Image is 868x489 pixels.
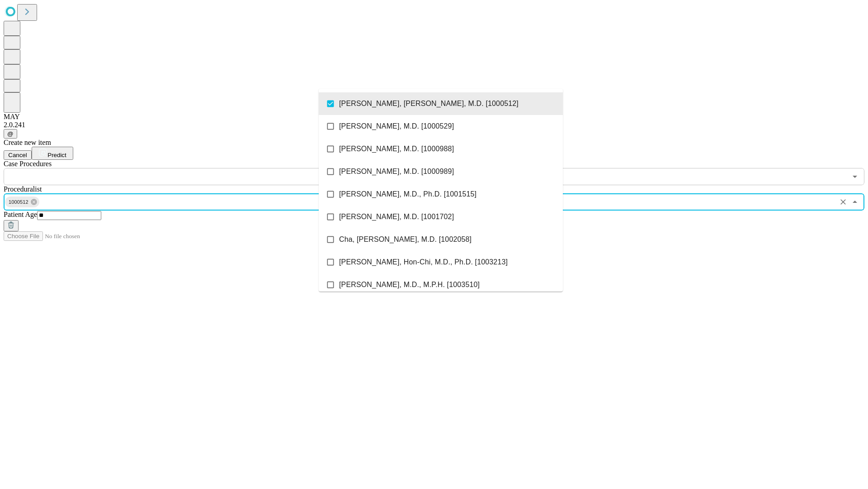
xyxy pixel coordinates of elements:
[5,197,39,207] div: 1000512
[339,98,519,109] span: [PERSON_NAME], [PERSON_NAME], M.D. [1000512]
[47,152,66,158] span: Predict
[339,166,454,177] span: [PERSON_NAME], M.D. [1000989]
[5,197,32,207] span: 1000512
[339,189,476,200] span: [PERSON_NAME], M.D., Ph.D. [1001515]
[4,121,864,129] div: 2.0.241
[4,150,32,160] button: Cancel
[32,147,73,160] button: Predict
[4,211,37,218] span: Patient Age
[837,196,849,208] button: Clear
[339,211,454,222] span: [PERSON_NAME], M.D. [1001702]
[849,196,861,208] button: Close
[339,257,508,268] span: [PERSON_NAME], Hon-Chi, M.D., Ph.D. [1003213]
[339,144,454,154] span: [PERSON_NAME], M.D. [1000988]
[4,160,52,168] span: Scheduled Procedure
[7,130,14,137] span: @
[4,139,51,146] span: Create new item
[339,121,454,132] span: [PERSON_NAME], M.D. [1000529]
[4,113,864,121] div: MAY
[4,185,42,193] span: Proceduralist
[339,234,472,245] span: Cha, [PERSON_NAME], M.D. [1002058]
[8,152,27,158] span: Cancel
[339,279,480,290] span: [PERSON_NAME], M.D., M.P.H. [1003510]
[4,129,17,139] button: @
[849,170,861,183] button: Open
